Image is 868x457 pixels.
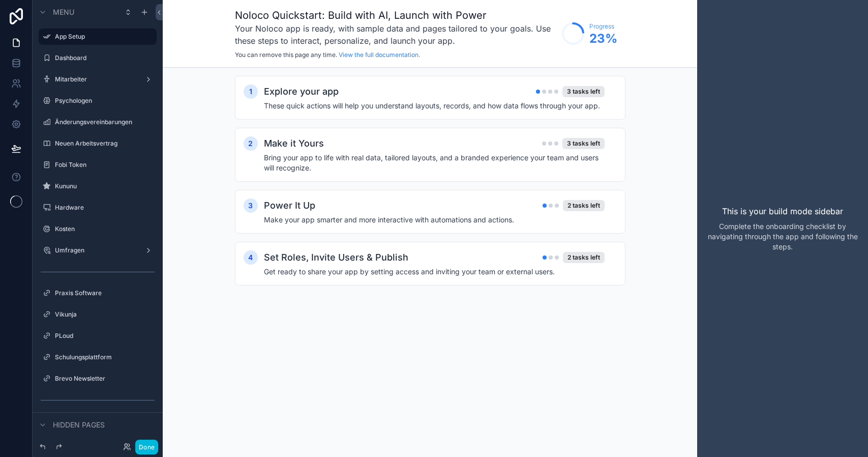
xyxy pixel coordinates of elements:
label: Änderungsvereinbarungen [55,118,151,126]
span: 23 % [589,31,617,47]
label: Kununu [55,182,151,190]
h3: Your Noloco app is ready, with sample data and pages tailored to your goals. Use these steps to i... [235,22,557,47]
label: PLoud [55,332,151,340]
label: Mitarbeiter [55,75,136,83]
label: Schulungsplattform [55,353,151,361]
h1: Noloco Quickstart: Build with AI, Launch with Power [235,8,557,22]
span: Menu [53,7,74,17]
label: Kosten [55,225,151,233]
span: Progress [589,22,617,31]
label: Brevo Newsletter [55,375,151,383]
label: App Setup [55,33,151,41]
label: Dashboard [55,54,151,62]
span: Hidden pages [53,420,105,430]
label: Praxis Software [55,289,151,297]
label: Umfragen [55,246,136,254]
p: This is your build mode sidebar [722,205,843,217]
label: Fobi Token [55,161,151,169]
label: Psychologen [55,97,151,105]
label: Hardware [55,204,151,212]
button: Done [135,440,158,454]
span: You can remove this page any time. [235,51,337,59]
label: Vikunja [55,310,151,319]
p: Complete the onboarding checklist by navigating through the app and following the steps. [705,221,860,252]
a: View the full documentation. [339,51,420,59]
label: Neuen Arbeitsvertrag [55,139,151,148]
